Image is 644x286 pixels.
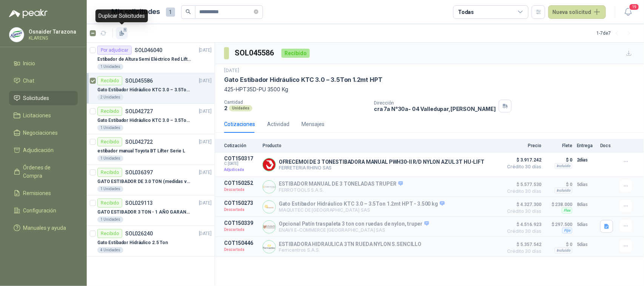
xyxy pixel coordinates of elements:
p: [DATE] [199,169,212,176]
span: search [186,9,191,14]
p: Gato Estibador Hidráulico 2.5 Ton [97,239,168,246]
span: Manuales y ayuda [23,224,66,232]
a: Órdenes de Compra [9,160,78,183]
div: Incluido [555,188,572,194]
a: RecibidoSOL029113[DATE] GATO ESTIBADOR 3 TON - 1 AÑO GARANTIA1 Unidades [87,195,215,226]
div: Actividad [267,120,289,128]
div: 1 Unidades [97,64,123,70]
p: [DATE] [199,200,212,207]
a: Remisiones [9,186,78,200]
div: Cotizaciones [224,120,255,128]
span: Crédito 30 días [504,189,541,194]
p: $ 0 [546,240,572,249]
p: SOL042727 [125,109,153,114]
p: Adjudicada [224,166,258,174]
p: 5 días [577,220,596,229]
a: Manuales y ayuda [9,221,78,235]
p: COT150446 [224,240,258,246]
h3: SOL045586 [235,47,275,59]
p: Osnaider Tarazona [29,29,76,34]
button: 1 [116,27,128,39]
p: Ferricentros S.A.S. [279,247,421,253]
h1: Mis solicitudes [112,6,160,17]
div: 1 Unidades [97,186,123,192]
p: Producto [263,143,499,148]
span: Configuración [23,206,57,215]
div: Flex [562,208,572,214]
button: Nueva solicitud [548,5,606,19]
p: [DATE] [199,230,212,237]
div: Recibido [97,137,122,146]
p: Gato Estibador Hidráulico KTC 3.0 – 3.5Ton 1.2mt HPT [97,86,191,94]
div: 1 Unidades [97,217,123,223]
p: Descartada [224,246,258,254]
span: $ 4.327.300 [504,200,541,209]
img: Company Logo [263,181,275,193]
p: [DATE] [199,47,212,54]
div: 1 Unidades [97,125,123,131]
span: 19 [629,3,639,11]
p: 425-HPT35D-PU 3500 Kg [224,85,635,94]
a: Solicitudes [9,91,78,105]
span: $ 3.917.242 [504,155,541,165]
p: OFRECEMOI DE 3 TONESTIBADORA MANUAL PWH30-II R/D NYLON AZUL 3T HU-LIFT [279,159,484,165]
div: Mensajes [301,120,324,128]
p: Descartada [224,206,258,214]
div: Recibido [97,168,122,177]
p: Estibador de Altura Semi Eléctrico Red Lift 1.5 Ton / 3.3 mt KS-1533 [97,56,191,63]
p: SOL036397 [125,170,153,175]
p: [DATE] [199,77,212,85]
img: Company Logo [263,158,275,171]
div: Fijo [562,228,572,234]
span: Remisiones [23,189,51,197]
p: SOL046040 [135,48,162,53]
span: Crédito 30 días [504,209,541,214]
p: Gato Estibador Hidráulico KTC 3.0 – 3.5Ton 1.2mt HPT - 3.500 kg [279,201,445,208]
p: COT150339 [224,220,258,226]
a: Configuración [9,203,78,218]
div: Incluido [555,163,572,169]
span: Solicitudes [23,94,49,102]
p: Descartada [224,226,258,234]
p: $ 297.500 [546,220,572,229]
p: Opcional Patín traspaleta 3 ton con ruedas de nylon, truper [279,221,429,228]
span: Crédito 30 días [504,249,541,254]
span: Órdenes de Compra [23,163,71,180]
p: 5 días [577,240,596,249]
a: Chat [9,74,78,88]
img: Company Logo [263,241,275,253]
p: ESTIBADORA HIDRAULICA 3TN RUEDA NYLON S.SENCILLO [279,241,421,247]
div: Recibido [97,229,122,238]
p: Cantidad [224,100,368,105]
div: Duplicar Solicitudes [95,9,148,22]
p: 5 días [577,180,596,189]
p: COT150317 [224,155,258,161]
p: $ 0 [546,155,572,165]
p: ESTIBADOR MANUAL DE 3 TONELADAS TRUPER [279,181,403,188]
p: Precio [504,143,541,148]
img: Company Logo [9,28,24,42]
p: GATO ESTIBADOR 3 TON - 1 AÑO GARANTIA [97,209,191,216]
p: $ 238.000 [546,200,572,209]
p: Entrega [577,143,596,148]
img: Logo peakr [9,9,48,18]
div: 2 Unidades [97,94,123,100]
p: [DATE] [224,67,239,74]
div: Incluido [555,248,572,254]
p: COT150273 [224,200,258,206]
p: ENAVII E-COMMERCE [GEOGRAPHIC_DATA] SAS [279,227,429,233]
p: $ 0 [546,180,572,189]
div: 1 Unidades [97,155,123,161]
img: Company Logo [263,221,275,233]
p: Gato Estibador Hidráulico KTC 3.0 – 3.5Ton 1.2mt HPT [224,76,383,84]
a: Inicio [9,56,78,71]
p: Docs [600,143,615,148]
p: 2 [224,105,227,111]
span: Negociaciones [23,129,58,137]
a: Negociaciones [9,126,78,140]
p: SOL029113 [125,200,153,206]
p: KLARENS [29,36,76,40]
p: Gato Estibador Hidráulico KTC 3.0 – 3.5Ton 1.2mt HPT [97,117,191,124]
a: Por adjudicarSOL046040[DATE] Estibador de Altura Semi Eléctrico Red Lift 1.5 Ton / 3.3 mt KS-1533... [87,43,215,73]
div: Recibido [281,49,310,58]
